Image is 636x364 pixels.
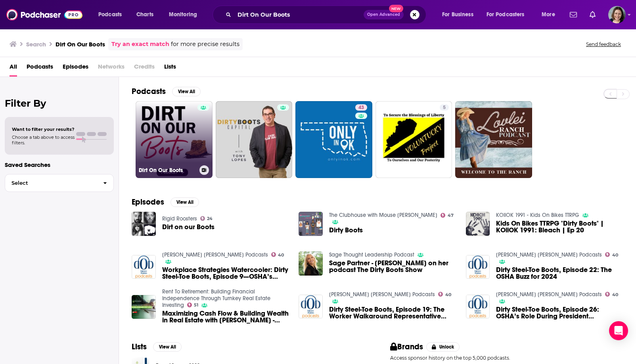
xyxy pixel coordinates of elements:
[466,212,490,236] img: Kids On Bikes TTRPG "Dirty Boots" | KOllOK 1991: Bleach | Ep 20
[162,310,289,324] span: Maximizing Cash Flow & Building Wealth in Real Estate with [PERSON_NAME] - Dirty Boots Capital
[295,101,372,178] a: 43
[440,104,449,111] a: 5
[299,251,323,276] img: Sage Partner - Kendyl Campbell on her podcast The Dirty Boots Show
[608,6,626,23] span: Logged in as micglogovac
[441,213,454,218] a: 47
[27,60,53,77] a: Podcasts
[442,9,473,20] span: For Business
[299,212,323,236] img: Dirty Boots
[162,215,197,222] a: Rigid Roosters
[355,104,367,111] a: 43
[132,197,164,207] h2: Episodes
[487,9,525,20] span: For Podcasters
[329,212,437,218] a: The Clubhouse with Mouse Jones
[466,255,490,279] img: Dirty Steel-Toe Boots, Episode 22: The OSHA Buzz for 2024
[187,303,199,307] a: 51
[132,342,147,352] h2: Lists
[299,295,323,319] img: Dirty Steel-Toe Boots, Episode 19: The Worker Walkaround Representative Designation Process
[5,174,114,192] button: Select
[162,224,215,230] a: Dirt on our Boots
[134,60,155,77] span: Credits
[609,321,628,340] div: Open Intercom Messenger
[171,40,239,49] span: for more precise results
[496,251,602,258] a: Ogletree Deakins Podcasts
[364,10,404,19] button: Open AdvancedNew
[608,6,626,23] img: User Profile
[6,7,82,22] img: Podchaser - Follow, Share and Rate Podcasts
[172,87,201,96] button: View All
[132,86,201,96] a: PodcastsView All
[200,216,213,221] a: 24
[329,306,456,320] span: Dirty Steel-Toe Boots, Episode 19: The Worker Walkaround Representative Designation Process
[567,8,580,21] a: Show notifications dropdown
[162,266,289,280] span: Workplace Strategies Watercooler: Dirty Steel-Toe Boots, Episode 9—OSHA’s Focus on [MEDICAL_DATA]
[605,252,618,257] a: 40
[389,5,403,12] span: New
[466,295,490,319] img: Dirty Steel-Toe Boots, Episode 26: OSHA’s Role During President Trump’s Second Term
[162,266,289,280] a: Workplace Strategies Watercooler: Dirty Steel-Toe Boots, Episode 9—OSHA’s Focus on Heat Illness
[584,41,623,48] button: Send feedback
[153,342,182,352] button: View All
[496,266,623,280] a: Dirty Steel-Toe Boots, Episode 22: The OSHA Buzz for 2024
[132,255,156,279] img: Workplace Strategies Watercooler: Dirty Steel-Toe Boots, Episode 9—OSHA’s Focus on Heat Illness
[12,134,75,146] span: Choose a tab above to access filters.
[234,8,364,21] input: Search podcasts, credits, & more...
[481,8,536,21] button: open menu
[111,40,169,49] a: Try an exact match
[63,60,88,77] a: Episodes
[220,6,434,24] div: Search podcasts, credits, & more...
[164,60,176,77] span: Lists
[132,295,156,319] img: Maximizing Cash Flow & Building Wealth in Real Estate with Tony Lopes - Dirty Boots Capital
[437,8,483,21] button: open menu
[278,253,284,257] span: 40
[329,227,363,234] a: Dirty Boots
[26,40,46,48] h3: Search
[329,260,456,273] a: Sage Partner - Kendyl Campbell on her podcast The Dirty Boots Show
[390,355,623,361] p: Access sponsor history on the top 5,000 podcasts.
[136,9,153,20] span: Charts
[496,306,623,320] span: Dirty Steel-Toe Boots, Episode 26: OSHA’s Role During President [PERSON_NAME] Second Term
[445,293,451,297] span: 40
[132,86,166,96] h2: Podcasts
[207,217,213,220] span: 24
[5,161,114,169] p: Saved Searches
[271,252,284,257] a: 40
[390,342,423,352] h2: Brands
[5,98,114,109] h2: Filter By
[56,40,105,48] h3: Dirt On Our Boots
[443,104,446,112] span: 5
[496,220,623,234] a: Kids On Bikes TTRPG "Dirty Boots" | KOllOK 1991: Bleach | Ep 20
[139,167,196,174] h3: Dirt On Our Boots
[496,212,579,218] a: KOllOK 1991 - Kids On Bikes TTRPG
[448,214,454,217] span: 47
[358,104,364,112] span: 43
[536,8,565,21] button: open menu
[367,13,400,17] span: Open Advanced
[329,260,456,273] span: Sage Partner - [PERSON_NAME] on her podcast The Dirty Boots Show
[136,101,213,178] a: Dirt On Our Boots
[132,212,156,236] a: Dirt on our Boots
[612,293,618,297] span: 40
[98,9,122,20] span: Podcasts
[131,8,158,21] a: Charts
[132,342,182,352] a: ListsView All
[170,197,199,207] button: View All
[586,8,599,21] a: Show notifications dropdown
[132,197,199,207] a: EpisodesView All
[163,8,207,21] button: open menu
[438,292,451,297] a: 40
[10,60,17,77] a: All
[329,251,414,258] a: Sage Thought Leadership Podcast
